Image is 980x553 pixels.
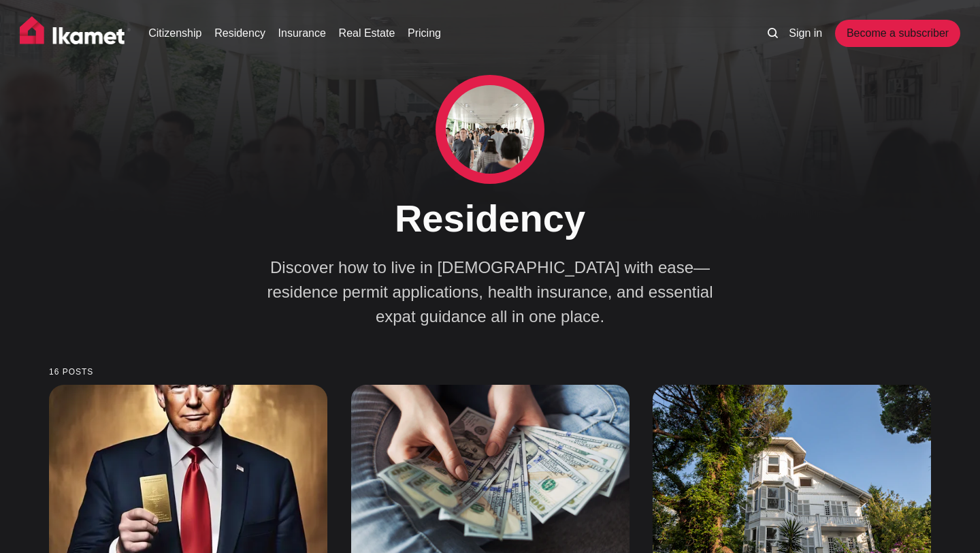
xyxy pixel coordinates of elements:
[49,368,931,377] small: 16 posts
[408,25,441,42] a: Pricing
[278,25,326,42] a: Insurance
[789,25,822,42] a: Sign in
[148,25,201,42] a: Citizenship
[20,16,131,50] img: Ikamet home
[446,85,534,174] img: Residency
[252,255,728,329] p: Discover how to live in [DEMOGRAPHIC_DATA] with ease—residence permit applications, health insura...
[238,195,742,241] h1: Residency
[835,20,960,47] a: Become a subscriber
[339,25,395,42] a: Real Estate
[214,25,265,42] a: Residency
